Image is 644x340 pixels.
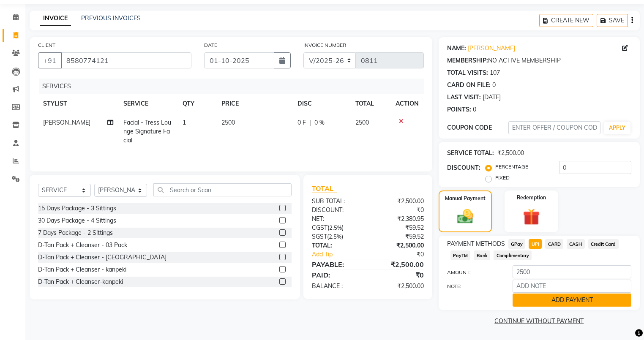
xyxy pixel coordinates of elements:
[118,94,177,113] th: SERVICE
[440,317,638,326] a: CONTINUE WITHOUT PAYMENT
[123,119,171,144] span: Facial - Tress Lounge Signature Facial
[390,94,424,113] th: ACTION
[447,56,631,65] div: NO ACTIVE MEMBERSHIP
[306,197,368,206] div: SUB TOTAL:
[38,241,127,250] div: D-Tan Pack + Cleanser - 03 Pack
[312,184,337,193] span: TOTAL
[517,194,546,201] label: Redemption
[447,93,481,102] div: LAST VISIT:
[495,163,528,171] label: PERCENTAGE
[513,265,631,278] input: AMOUNT
[490,68,500,77] div: 107
[441,283,506,290] label: NOTE:
[306,241,368,250] div: TOTAL:
[306,250,378,259] a: Add Tip
[355,119,369,126] span: 2500
[441,269,506,276] label: AMOUNT:
[309,118,311,127] span: |
[450,250,471,260] span: PayTM
[447,44,466,53] div: NAME:
[518,207,545,228] img: _gift.svg
[306,232,368,241] div: ( )
[447,56,488,65] div: MEMBERSHIP:
[177,94,217,113] th: QTY
[494,250,532,260] span: Complimentary
[508,239,526,249] span: GPay
[81,14,141,22] a: PREVIOUS INVOICES
[329,224,342,231] span: 2.5%
[447,239,505,248] span: PAYMENT METHODS
[473,105,476,114] div: 0
[306,259,368,269] div: PAYABLE:
[306,282,368,291] div: BALANCE :
[312,233,327,240] span: SGST
[43,119,90,126] span: [PERSON_NAME]
[368,270,430,280] div: ₹0
[508,121,600,134] input: ENTER OFFER / COUPON CODE
[483,93,501,102] div: [DATE]
[303,41,346,49] label: INVOICE NUMBER
[513,294,631,307] button: ADD PAYMENT
[314,118,325,127] span: 0 %
[368,215,430,223] div: ₹2,380.95
[183,119,186,126] span: 1
[368,223,430,232] div: ₹59.52
[38,52,62,68] button: +91
[306,223,368,232] div: ( )
[38,41,55,49] label: CLIENT
[368,241,430,250] div: ₹2,500.00
[204,41,217,49] label: DATE
[38,204,116,213] div: 15 Days Package - 3 Sittings
[378,250,430,259] div: ₹0
[447,68,488,77] div: TOTAL VISITS:
[588,239,619,249] span: Credit Card
[216,94,292,113] th: PRICE
[292,94,350,113] th: DISC
[492,81,496,90] div: 0
[447,163,480,172] div: DISCOUNT:
[61,52,191,68] input: SEARCH BY NAME/MOBILE/EMAIL/CODE
[447,105,471,114] div: POINTS:
[597,14,628,27] button: SAVE
[38,216,116,225] div: 30 Days Package - 4 Sittings
[368,259,430,269] div: ₹2,500.00
[39,79,430,94] div: SERVICES
[529,239,542,249] span: UPI
[306,270,368,280] div: PAID:
[38,228,113,237] div: 7 Days Package - 2 Sittings
[38,265,126,274] div: D-Tan Pack + Cleanser - kanpeki
[452,207,478,226] img: _cash.svg
[297,118,306,127] span: 0 F
[545,239,563,249] span: CARD
[447,123,508,132] div: COUPON CODE
[306,215,368,223] div: NET:
[447,81,491,90] div: CARD ON FILE:
[306,206,368,215] div: DISCOUNT:
[221,119,235,126] span: 2500
[38,277,123,286] div: D-Tan Pack + Cleanser-kanpeki
[474,250,490,260] span: Bank
[368,232,430,241] div: ₹59.52
[329,233,341,240] span: 2.5%
[495,174,510,182] label: FIXED
[40,11,71,26] a: INVOICE
[368,206,430,215] div: ₹0
[604,122,630,134] button: APPLY
[350,94,390,113] th: TOTAL
[153,183,292,196] input: Search or Scan
[567,239,585,249] span: CASH
[38,253,166,262] div: D-Tan Pack + Cleanser - [GEOGRAPHIC_DATA]
[447,149,494,158] div: SERVICE TOTAL:
[368,197,430,206] div: ₹2,500.00
[445,195,486,202] label: Manual Payment
[497,149,524,158] div: ₹2,500.00
[468,44,515,53] a: [PERSON_NAME]
[312,224,327,231] span: CGST
[368,282,430,291] div: ₹2,500.00
[539,14,593,27] button: CREATE NEW
[513,280,631,293] input: ADD NOTE
[38,94,118,113] th: STYLIST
